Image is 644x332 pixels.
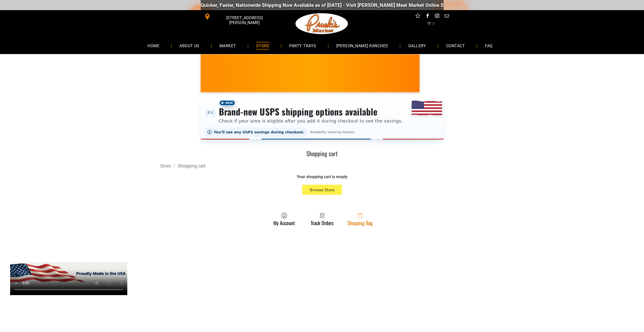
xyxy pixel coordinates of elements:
[310,187,335,192] span: Browse Store
[172,39,207,52] a: ABOUT US
[443,13,450,20] a: email
[160,163,171,169] a: Store
[160,163,484,169] div: Breadcrumbs
[477,39,500,52] a: FAQ
[201,2,507,8] div: Quicker, Faster, Nationwide Shipping Now Available as of [DATE] - Visit [PERSON_NAME] Meat Market...
[308,212,336,226] a: Track Orders
[201,13,278,20] a: [STREET_ADDRESS][PERSON_NAME]
[345,212,375,226] a: Shopping Bag
[302,185,342,195] button: Browse Store
[231,174,413,180] div: Your shopping cart is empty
[219,106,403,117] h3: Brand-new USPS shipping options available
[171,163,178,169] span: /
[212,39,244,52] a: MARKET
[401,39,434,52] a: GALLERY
[160,150,484,157] h1: Shopping cart
[214,130,305,134] span: You’ll see any USPS savings during checkout.
[434,13,440,20] a: instagram
[271,212,297,226] a: My Account
[219,100,236,106] span: New
[178,163,206,169] a: Shopping cart
[219,117,403,124] p: Check if your area is eligible after you add it during checkout to see the savings.
[432,21,435,26] span: 0
[414,13,421,20] a: Social network
[212,13,277,28] span: [STREET_ADDRESS][PERSON_NAME]
[424,13,431,20] a: facebook
[329,39,396,52] a: [PERSON_NAME] RANCHES
[140,39,167,52] a: HOME
[282,39,324,52] a: PARTY TRAYS
[439,39,472,52] a: CONTACT
[248,39,277,52] a: STORE
[309,130,356,134] span: Availability varies by location.
[295,10,349,37] img: Pruski-s+Market+HQ+Logo2-1920w.png
[201,97,444,139] div: Shipping options announcement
